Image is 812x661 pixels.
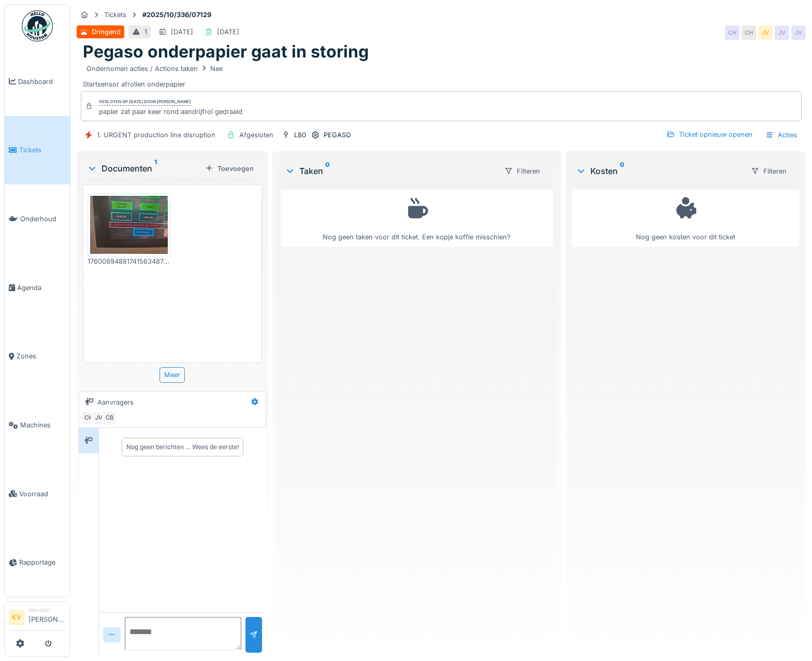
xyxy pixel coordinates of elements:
[28,606,66,628] li: [PERSON_NAME]
[239,130,273,140] div: Afgesloten
[20,214,66,224] span: Onderhoud
[154,162,157,175] sup: 1
[83,42,369,62] h1: Pegaso onderpapier gaat in storing
[19,489,66,499] span: Voorraad
[5,116,70,185] a: Tickets
[294,130,306,140] div: L80
[325,165,330,177] sup: 0
[742,25,756,40] div: CH
[87,162,201,175] div: Documenten
[9,610,24,625] li: KV
[97,397,134,407] div: Aanvragers
[662,127,757,141] div: Ticket opnieuw openen
[19,145,66,155] span: Tickets
[83,62,800,89] div: Startsensor afrollen onderpapier
[160,367,185,382] div: Meer
[86,64,223,74] div: Ondernomen acties / Actions taken Nee
[578,194,793,242] div: Nog geen kosten voor dit ticket
[761,127,802,142] div: Acties
[99,107,242,117] div: papier zat paar keer rond aandrijfrol gedraaid
[217,27,239,37] div: [DATE]
[285,165,496,177] div: Taken
[99,98,191,106] div: Gesloten op [DATE] door [PERSON_NAME]
[500,164,545,179] div: Filteren
[138,10,215,20] strong: #2025/10/336/07129
[92,411,106,425] div: JV
[102,411,117,425] div: CB
[144,27,147,37] div: 1
[9,606,66,631] a: KV Manager[PERSON_NAME]
[775,25,789,40] div: JV
[791,25,806,40] div: JV
[620,165,625,177] sup: 0
[758,25,773,40] div: JV
[19,557,66,567] span: Rapportage
[17,283,66,293] span: Agenda
[201,162,258,176] div: Toevoegen
[104,10,126,20] div: Tickets
[20,420,66,430] span: Machines
[171,27,193,37] div: [DATE]
[5,528,70,597] a: Rapportage
[5,459,70,528] a: Voorraad
[17,351,66,361] span: Zones
[5,391,70,459] a: Machines
[746,164,791,179] div: Filteren
[22,10,53,41] img: Badge_color-CXgf-gQk.svg
[287,194,546,242] div: Nog geen taken voor dit ticket. Een kopje koffie misschien?
[92,27,121,37] div: Dringend
[126,442,239,452] div: Nog geen berichten … Wees de eerste!
[5,184,70,253] a: Onderhoud
[90,196,168,254] img: qwwpww7zi689iftwzbluxvw1l2ot
[18,77,66,87] span: Dashboard
[28,606,66,614] div: Manager
[5,322,70,391] a: Zones
[5,47,70,116] a: Dashboard
[725,25,740,40] div: CH
[5,253,70,322] a: Agenda
[88,256,170,266] div: 17600894881741563487850628483550.jpg
[97,130,215,140] div: 1. URGENT production line disruption
[324,130,351,140] div: PEGASO
[81,411,96,425] div: CH
[576,165,742,177] div: Kosten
